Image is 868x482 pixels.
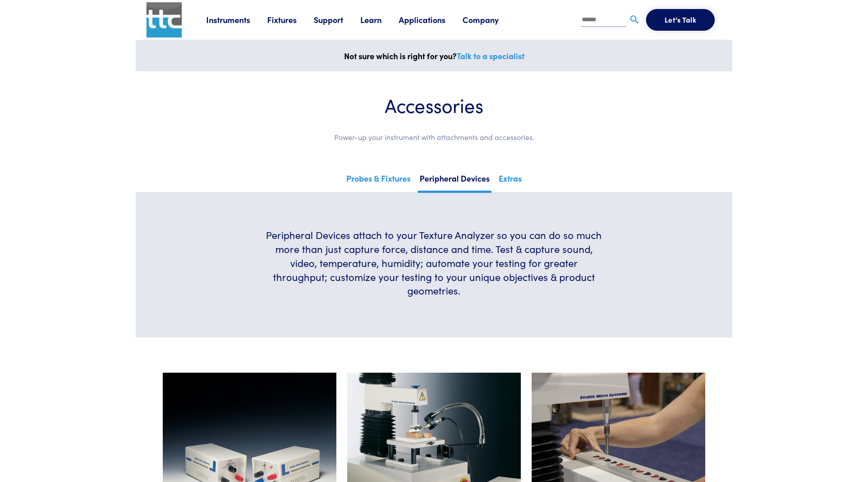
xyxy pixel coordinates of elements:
[360,14,399,25] a: Learn
[141,49,727,63] p: Not sure which is right for you?
[314,14,360,25] a: Support
[163,93,705,117] h1: Accessories
[264,228,603,298] h6: Peripheral Devices attach to your Texture Analyzer so you can do so much more than just capture f...
[267,14,314,25] a: Fixtures
[146,2,182,37] img: ttc_logo_1x1_v1.0.png
[163,131,705,143] p: Power-up your instrument with attachments and accessories.
[399,14,462,25] a: Applications
[418,171,491,193] a: Peripheral Devices
[457,50,524,61] a: Talk to a specialist
[646,9,715,31] button: Let's Talk
[206,14,267,25] a: Instruments
[344,171,412,191] a: Probes & Fixtures
[497,171,524,191] a: Extras
[462,14,516,25] a: Company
